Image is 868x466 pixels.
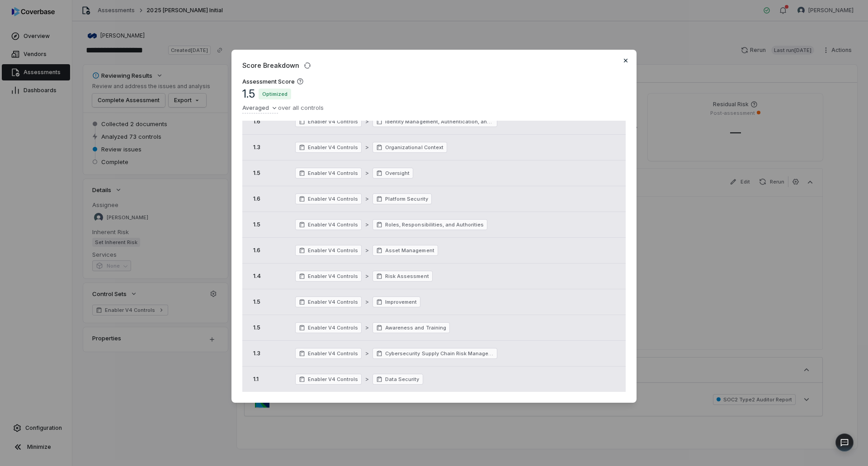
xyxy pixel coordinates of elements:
span: Risk Assessment [385,273,429,280]
span: 1.3 [253,349,260,357]
span: > [365,169,369,178]
span: > [365,349,369,358]
span: Enabler V4 Controls [308,324,359,331]
span: > [365,246,369,255]
span: 1.4 [253,272,261,279]
span: 1.5 [253,169,260,176]
span: > [365,117,369,126]
span: Cybersecurity Supply Chain Risk Management [385,350,494,357]
span: Data Security [385,376,419,383]
span: Enabler V4 Controls [308,298,359,306]
span: > [365,194,369,203]
span: > [365,375,369,384]
span: > [365,297,369,306]
span: 1.6 [253,246,260,254]
span: Oversight [385,169,410,177]
span: Asset Management [385,247,434,254]
span: 1.3 [253,143,260,151]
span: Enabler V4 Controls [308,350,359,357]
span: Enabler V4 Controls [308,195,359,202]
span: Enabler V4 Controls [308,221,359,228]
span: Enabler V4 Controls [308,273,359,280]
div: over all controls [242,103,324,113]
span: 1.6 [253,118,260,125]
span: > [365,272,369,281]
span: Platform Security [385,195,428,202]
button: Averaged [242,103,278,113]
h3: Assessment Score [242,77,295,85]
span: 1.5 [253,298,260,305]
span: Awareness and Training [385,324,446,331]
span: 1.5 [253,221,260,228]
span: Enabler V4 Controls [308,118,359,125]
span: Enabler V4 Controls [308,144,359,151]
span: Enabler V4 Controls [308,169,359,177]
span: > [365,323,369,332]
span: 1.5 [242,87,255,101]
span: Score Breakdown [242,61,299,70]
span: Organizational Context [385,144,443,151]
span: Improvement [385,298,417,306]
span: 1.1 [253,375,259,382]
span: Enabler V4 Controls [308,376,359,383]
span: Optimized [259,89,291,99]
span: > [365,220,369,229]
span: Identity Management, Authentication, and Access Control [385,118,494,125]
span: > [365,143,369,152]
span: Enabler V4 Controls [308,247,359,254]
span: 1.5 [253,324,260,331]
span: 1.6 [253,195,260,202]
span: Roles, Responsibilities, and Authorities [385,221,484,228]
